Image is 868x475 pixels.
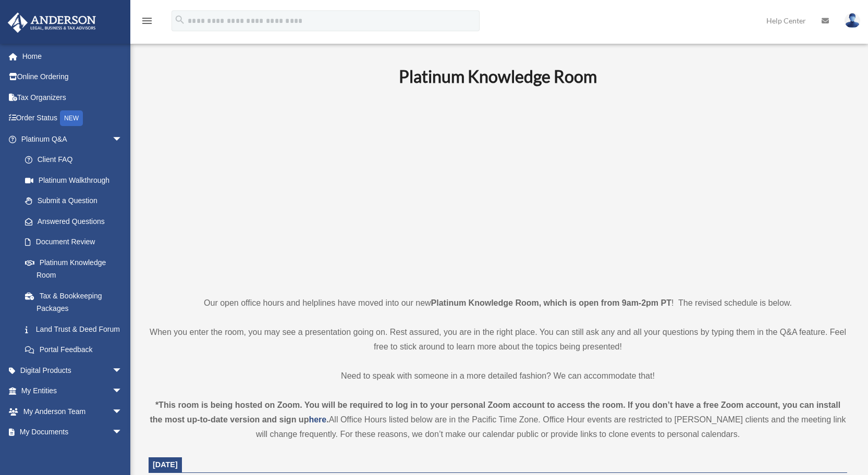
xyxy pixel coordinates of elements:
[112,381,133,402] span: arrow_drop_down
[7,46,138,67] a: Home
[7,87,138,108] a: Tax Organizers
[399,66,597,86] b: Platinum Knowledge Room
[149,296,847,310] p: Our open office hours and helplines have moved into our new ! The revised schedule is below.
[15,285,138,319] a: Tax & Bookkeeping Packages
[15,340,138,360] a: Portal Feedback
[309,415,326,424] a: here
[60,110,83,126] div: NEW
[341,101,654,277] iframe: 231110_Toby_KnowledgeRoom
[7,67,138,87] a: Online Ordering
[112,360,133,381] span: arrow_drop_down
[15,232,138,253] a: Document Review
[5,12,99,33] img: Anderson Advisors Platinum Portal
[7,129,138,149] a: Platinum Q&Aarrow_drop_down
[15,149,138,170] a: Client FAQ
[431,298,671,307] strong: Platinum Knowledge Room, which is open from 9am-2pm PT
[141,15,153,27] i: menu
[153,460,178,469] span: [DATE]
[15,319,138,340] a: Land Trust & Deed Forum
[7,360,138,381] a: Digital Productsarrow_drop_down
[15,191,138,211] a: Submit a Question
[15,170,138,191] a: Platinum Walkthrough
[150,401,841,424] strong: *This room is being hosted on Zoom. You will be required to log in to your personal Zoom account ...
[7,108,138,129] a: Order StatusNEW
[141,18,153,27] a: menu
[7,401,138,422] a: My Anderson Teamarrow_drop_down
[7,381,138,402] a: My Entitiesarrow_drop_down
[112,422,133,443] span: arrow_drop_down
[174,14,186,26] i: search
[326,415,328,424] strong: .
[149,325,847,354] p: When you enter the room, you may see a presentation going on. Rest assured, you are in the right ...
[15,211,138,232] a: Answered Questions
[7,422,138,443] a: My Documentsarrow_drop_down
[112,129,133,150] span: arrow_drop_down
[149,369,847,383] p: Need to speak with someone in a more detailed fashion? We can accommodate that!
[112,401,133,422] span: arrow_drop_down
[15,252,133,285] a: Platinum Knowledge Room
[149,398,847,442] div: All Office Hours listed below are in the Pacific Time Zone. Office Hour events are restricted to ...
